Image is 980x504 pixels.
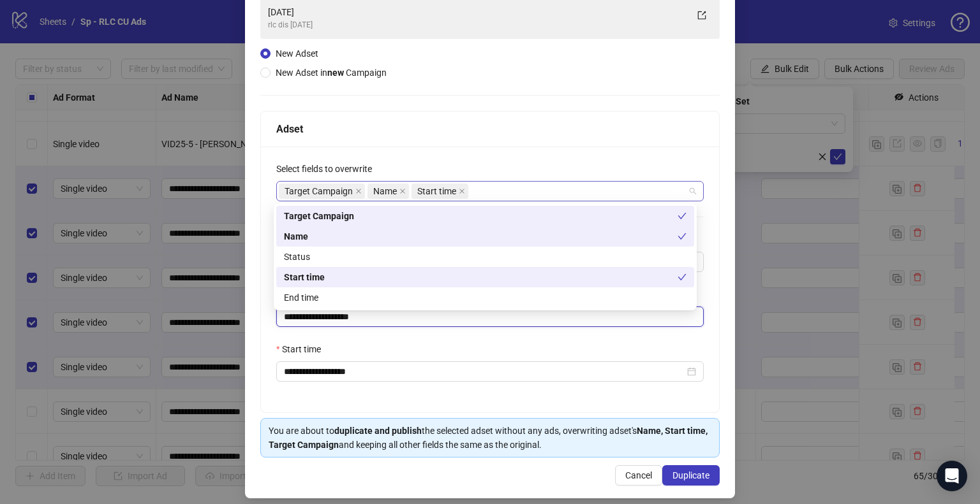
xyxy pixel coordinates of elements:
div: End time [276,287,694,308]
label: Start time [276,342,329,356]
span: check [678,212,687,220]
div: Target Campaign [284,209,678,223]
div: Adset [276,121,704,137]
div: Start time [276,267,694,287]
input: Start time [284,364,685,378]
strong: Name, Start time, Target Campaign [269,426,708,450]
span: Name [373,184,397,198]
strong: new [327,68,344,78]
button: Cancel [615,465,662,486]
span: close [399,188,406,194]
div: You are about to the selected adset without any ads, overwriting adset's and keeping all other fi... [269,424,711,452]
span: Duplicate [672,470,709,480]
span: check [678,232,687,241]
input: Name [276,306,704,327]
div: End time [284,291,687,305]
div: Target Campaign [276,206,694,226]
div: Status [276,247,694,267]
span: Start time [417,184,456,198]
span: Target Campaign [285,184,353,198]
span: export [697,11,706,20]
span: close [459,188,465,194]
span: Target Campaign [279,184,365,199]
div: Open Intercom Messenger [937,461,967,491]
button: Duplicate [662,465,720,486]
div: Start time [284,270,678,284]
span: Start time [412,184,468,199]
span: close [355,188,362,194]
div: rlc dis [DATE] [268,19,687,31]
div: Name [276,226,694,247]
span: Cancel [625,470,652,480]
div: Status [284,250,687,264]
span: check [678,273,687,282]
span: Name [367,184,409,199]
div: [DATE] [268,5,687,19]
span: New Adset in Campaign [276,68,387,78]
span: New Adset [276,48,318,59]
div: Name [284,229,678,243]
strong: duplicate and publish [334,426,422,436]
label: Select fields to overwrite [276,162,380,176]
